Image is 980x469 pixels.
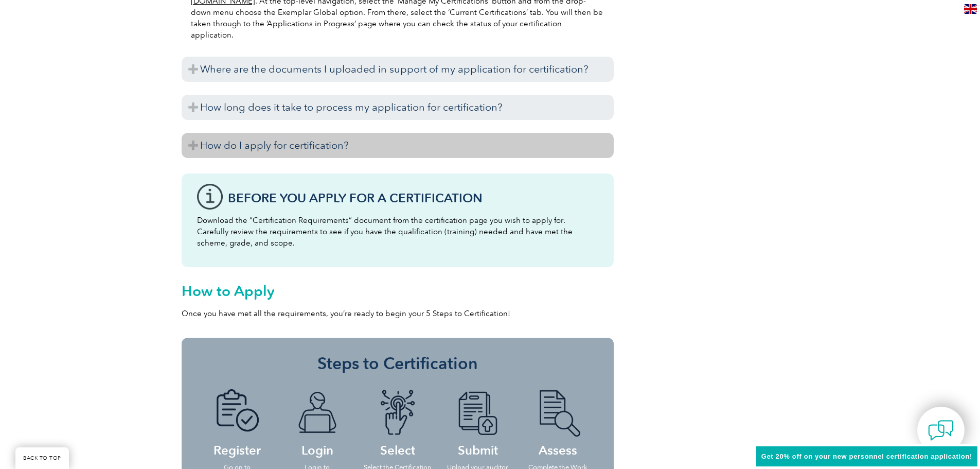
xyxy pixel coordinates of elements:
img: icon-blue-doc-search.png [530,389,586,437]
h3: Where are the documents I uploaded in support of my application for certification? [182,57,614,82]
h4: Submit [441,389,515,456]
h4: Register [200,389,274,456]
img: icon-blue-laptop-male.png [289,389,346,437]
img: icon-blue-doc-tick.png [209,389,265,437]
span: Get 20% off on your new personnel certification application! [761,453,972,460]
img: icon-blue-finger-button.png [369,389,426,437]
p: Download the “Certification Requirements” document from the certification page you wish to apply ... [197,215,598,249]
h4: Assess [521,389,595,456]
img: icon-blue-doc-arrow.png [450,389,506,437]
h3: Steps to Certification [197,353,598,374]
h4: Select [361,389,435,456]
img: en [964,4,977,14]
a: BACK TO TOP [15,447,69,469]
h3: Before You Apply For a Certification [228,192,598,204]
h2: How to Apply [182,283,614,299]
p: Once you have met all the requirements, you’re ready to begin your 5 Steps to Certification! [182,308,614,319]
img: contact-chat.png [928,418,954,443]
h3: How do I apply for certification? [182,133,614,158]
h3: How long does it take to process my application for certification? [182,95,614,120]
h4: Login [280,389,354,456]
